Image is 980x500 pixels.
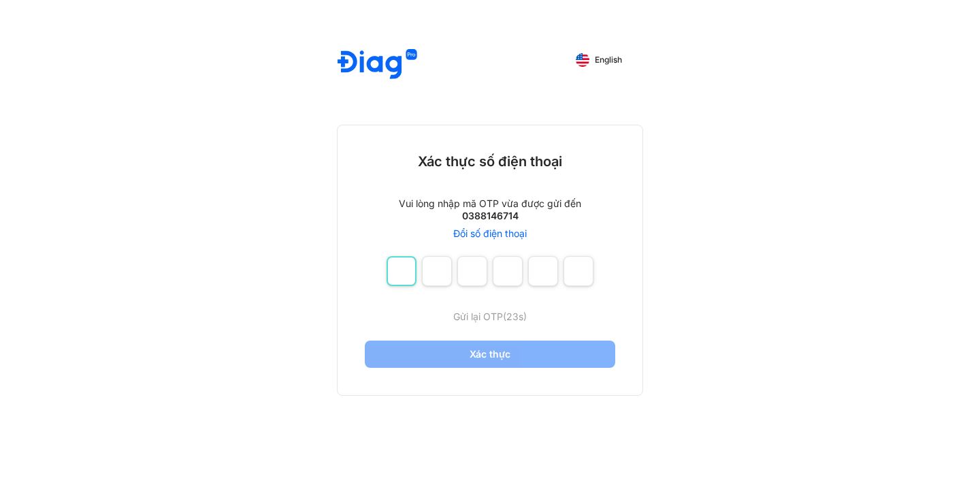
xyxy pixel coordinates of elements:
a: Đổi số điện thoại [453,228,527,240]
button: Xác thực [365,341,615,368]
img: English [576,53,589,67]
button: English [566,49,632,71]
div: 0388146714 [462,210,519,222]
div: Vui lòng nhập mã OTP vừa được gửi đến [399,198,581,210]
div: Xác thực số điện thoại [418,153,562,170]
img: logo [338,49,417,81]
span: English [595,55,622,65]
